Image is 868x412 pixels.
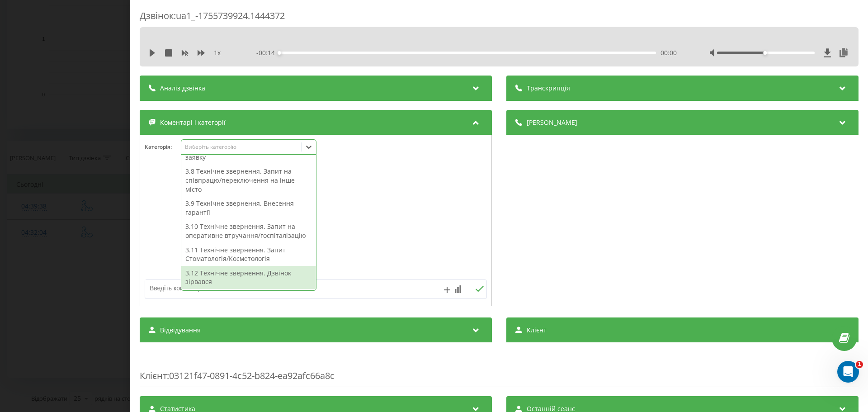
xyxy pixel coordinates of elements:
[837,361,859,383] iframe: Intercom live chat
[160,118,226,127] span: Коментарі і категорії
[185,143,298,151] div: Виберіть категорію
[278,51,281,55] div: Accessibility label
[764,51,767,55] div: Accessibility label
[181,243,316,266] div: 3.11 Технічне звернення. Запит Стоматологія/Косметологія
[160,84,205,93] span: Аналіз дзвінка
[527,84,570,93] span: Транскрипція
[527,326,547,335] span: Клієнт
[256,48,279,57] span: - 00:14
[140,351,859,387] div: : 03121f47-0891-4c52-b824-ea92afc66a8c
[140,369,167,382] span: Клієнт
[214,48,221,57] span: 1 x
[856,361,863,368] span: 1
[181,219,316,242] div: 3.10 Технічне звернення. Запит на оперативне втручання/госпіталізацію
[140,9,859,27] div: Дзвінок : ua1_-1755739924.1444372
[181,164,316,196] div: 3.8 Технічне звернення. Запит на співпрацю/переключення на інше місто
[660,48,677,57] span: 00:00
[181,196,316,219] div: 3.9 Технічне звернення. Внесення гарантії
[145,144,181,150] h4: Категорія :
[181,266,316,289] div: 3.12 Технічне звернення. Дзвінок зірвався
[160,326,201,335] span: Відвідування
[527,118,577,127] span: [PERSON_NAME]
